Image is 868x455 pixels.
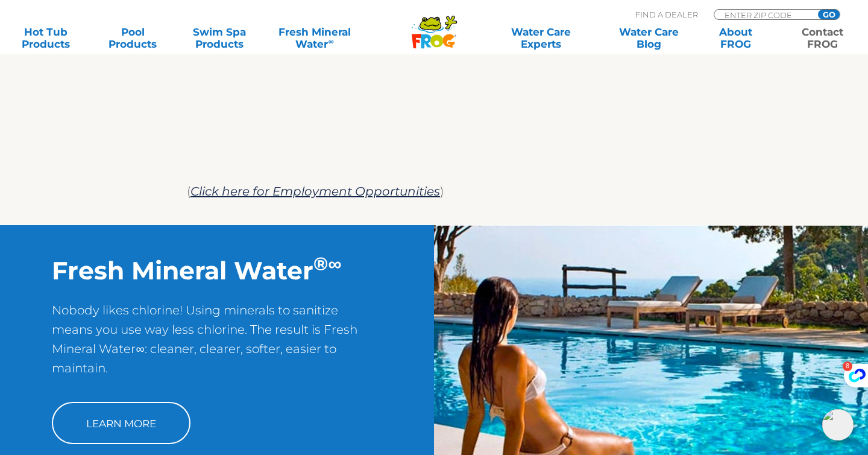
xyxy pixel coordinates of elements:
[822,409,854,441] img: openIcon
[52,255,382,285] h2: Fresh Mineral Water
[52,402,190,444] a: Learn More
[788,26,856,50] a: ContactFROG
[187,182,681,201] p: ( )
[313,252,341,275] sup: ®∞
[723,10,805,20] input: Zip Code Form
[702,26,769,50] a: AboutFROG
[615,26,682,50] a: Water CareBlog
[190,184,440,199] a: Click here for Employment Opportunities
[818,10,840,19] input: GO
[328,37,333,46] sup: ∞
[272,26,357,50] a: Fresh MineralWater∞
[186,26,253,50] a: Swim SpaProducts
[486,26,596,50] a: Water CareExperts
[52,301,382,390] p: Nobody likes chlorine! Using minerals to sanitize means you use way less chlorine. The result is ...
[635,9,698,20] p: Find A Dealer
[99,26,166,50] a: PoolProducts
[12,26,80,50] a: Hot TubProducts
